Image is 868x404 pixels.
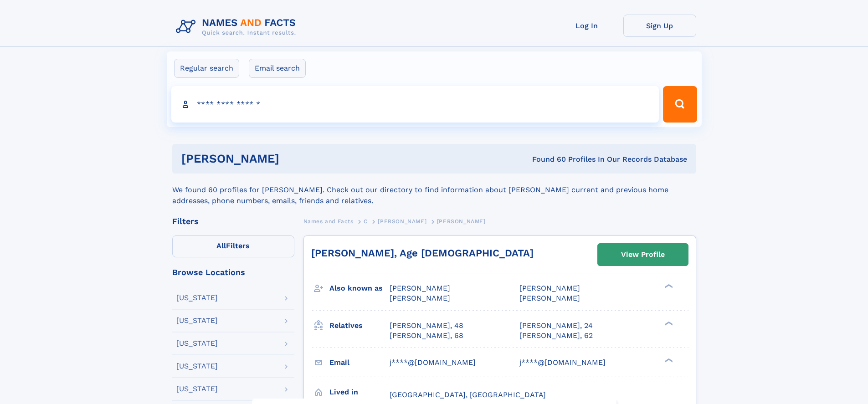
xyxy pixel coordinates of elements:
[176,340,218,347] div: [US_STATE]
[621,244,665,265] div: View Profile
[216,241,226,250] span: All
[390,321,463,331] a: [PERSON_NAME], 48
[311,247,534,259] a: [PERSON_NAME], Age [DEMOGRAPHIC_DATA]
[519,284,580,292] span: [PERSON_NAME]
[176,363,218,370] div: [US_STATE]
[329,318,390,333] h3: Relatives
[663,357,673,363] div: ❯
[176,317,218,324] div: [US_STATE]
[329,355,390,370] h3: Email
[364,215,368,227] a: C
[329,281,390,296] h3: Also known as
[519,294,580,302] span: [PERSON_NAME]
[171,86,659,123] input: search input
[390,390,546,399] span: [GEOGRAPHIC_DATA], [GEOGRAPHIC_DATA]
[172,235,294,257] label: Filters
[378,215,426,227] a: [PERSON_NAME]
[172,15,303,39] img: Logo Names and Facts
[663,283,673,289] div: ❯
[519,331,593,341] a: [PERSON_NAME], 62
[390,294,450,302] span: [PERSON_NAME]
[390,284,450,292] span: [PERSON_NAME]
[329,384,390,400] h3: Lived in
[176,294,218,302] div: [US_STATE]
[378,218,426,225] span: [PERSON_NAME]
[598,244,688,266] a: View Profile
[390,331,463,341] a: [PERSON_NAME], 68
[172,268,294,276] div: Browse Locations
[303,215,354,227] a: Names and Facts
[663,86,697,123] button: Search Button
[663,320,673,326] div: ❯
[181,153,406,164] h1: [PERSON_NAME]
[406,154,687,164] div: Found 60 Profiles In Our Records Database
[519,321,593,331] a: [PERSON_NAME], 24
[623,15,696,37] a: Sign Up
[550,15,623,37] a: Log In
[249,59,306,78] label: Email search
[176,385,218,393] div: [US_STATE]
[437,218,486,225] span: [PERSON_NAME]
[172,217,294,225] div: Filters
[174,59,239,78] label: Regular search
[172,174,696,206] div: We found 60 profiles for [PERSON_NAME]. Check out our directory to find information about [PERSON...
[364,218,368,225] span: C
